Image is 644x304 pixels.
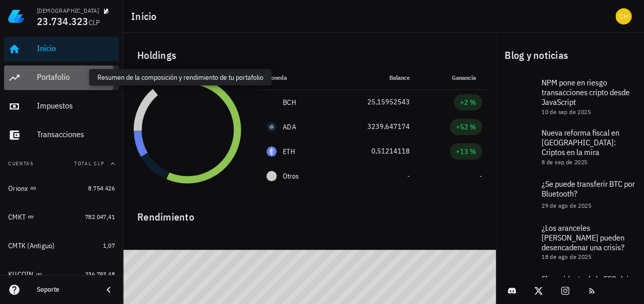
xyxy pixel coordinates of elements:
[4,123,119,147] a: Transacciones
[339,146,410,157] div: 0,51214118
[542,77,630,107] span: NPM pone en riesgo transacciones cripto desde JavaScript
[542,223,625,252] span: ¿Los aranceles [PERSON_NAME] pueden desencadenar una crisis?
[258,66,330,90] th: Moneda
[37,129,115,139] div: Transacciones
[8,8,25,25] img: LedgiFi
[330,66,418,90] th: Balance
[8,270,34,279] div: KUCOIN
[496,72,644,122] a: NPM pone en riesgo transacciones cripto desde JavaScript 10 de sep de 2025
[542,179,635,199] span: ¿Se puede transferir BTC por Bluetooth?
[283,171,299,182] span: Otros
[266,122,277,132] div: ADA-icon
[615,8,632,25] div: avatar
[480,171,482,181] span: -
[4,94,119,119] a: Impuestos
[37,44,115,53] div: Inicio
[37,7,99,15] div: [DEMOGRAPHIC_DATA]
[542,108,591,116] span: 10 de sep de 2025
[283,146,295,157] div: ETH
[496,39,644,72] div: Blog y noticias
[85,270,115,278] span: 236.793,48
[89,18,100,27] span: CLP
[4,151,119,176] button: CuentasTotal CLP
[8,242,55,250] div: CMTK (Antiguo)
[542,202,591,209] span: 29 de ago de 2025
[339,97,410,107] div: 25,15952543
[4,205,119,229] a: CMKT 782.047,41
[4,66,119,90] a: Portafolio
[4,262,119,287] a: KUCOIN 236.793,48
[266,97,277,107] div: BCH-icon
[496,217,644,267] a: ¿Los aranceles [PERSON_NAME] pueden desencadenar una crisis? 18 de ago de 2025
[266,146,277,157] div: ETH-icon
[4,176,119,201] a: Orionx 8.754.426
[37,72,115,82] div: Portafolio
[85,213,115,221] span: 782.047,41
[456,122,476,132] div: +52 %
[37,101,115,111] div: Impuestos
[129,39,490,72] div: Holdings
[8,184,28,193] div: Orionx
[283,97,296,107] div: BCH
[8,213,26,222] div: CMKT
[407,171,410,181] span: -
[542,127,619,157] span: Nueva reforma fiscal en [GEOGRAPHIC_DATA]: Criptos en la mira
[74,160,105,167] span: Total CLP
[496,122,644,172] a: Nueva reforma fiscal en [GEOGRAPHIC_DATA]: Criptos en la mira 8 de sep de 2025
[4,233,119,258] a: CMTK (Antiguo) 1,07
[460,97,476,107] div: +2 %
[37,14,89,28] span: 23.734.323
[339,121,410,132] div: 3239,647174
[88,184,115,192] span: 8.754.426
[452,74,482,81] span: Ganancia
[283,122,296,132] div: ADA
[542,158,587,166] span: 8 de sep de 2025
[496,172,644,217] a: ¿Se puede transferir BTC por Bluetooth? 29 de ago de 2025
[4,37,119,61] a: Inicio
[129,201,490,225] div: Rendimiento
[37,286,94,294] div: Soporte
[131,8,161,25] h1: Inicio
[456,146,476,157] div: +13 %
[103,242,115,249] span: 1,07
[542,253,591,260] span: 18 de ago de 2025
